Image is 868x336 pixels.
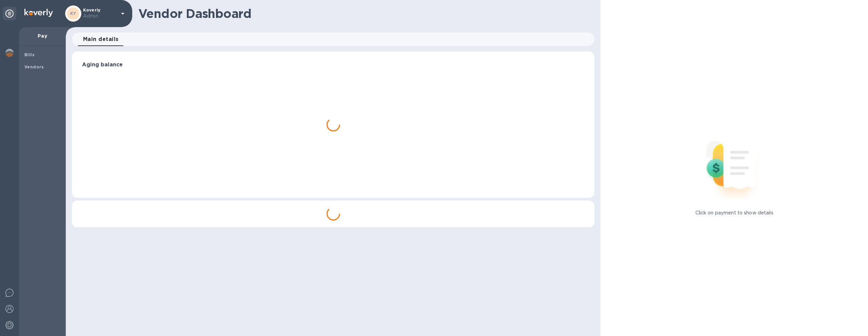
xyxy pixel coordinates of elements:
b: Bills [24,52,35,57]
img: Logo [24,9,53,17]
div: Unpin categories [3,7,16,20]
p: Admin [83,13,117,20]
span: Main details [83,35,119,44]
p: Click on payment to show details [695,209,773,216]
b: Vendors [24,64,44,69]
h3: Aging balance [82,62,584,68]
b: KY [70,11,76,16]
h1: Vendor Dashboard [138,6,590,21]
p: Pay [24,33,60,39]
p: Koverly [83,8,117,20]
